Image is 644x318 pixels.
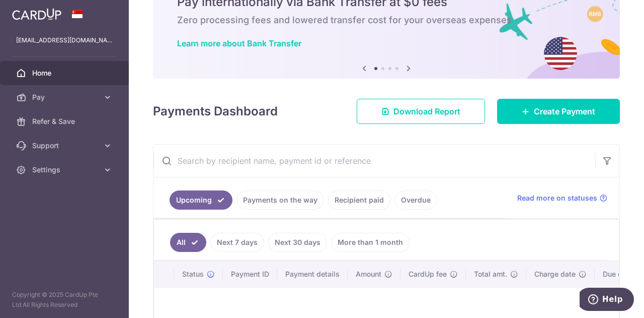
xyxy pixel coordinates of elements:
span: Charge date [534,269,576,279]
th: Payment details [277,261,348,287]
img: CardUp [12,8,61,20]
span: Due date [603,269,633,279]
span: CardUp fee [409,269,447,279]
a: All [170,233,206,252]
span: Refer & Save [32,116,99,126]
span: Read more on statuses [517,193,597,203]
a: Next 30 days [268,233,327,252]
h6: Zero processing fees and lowered transfer cost for your overseas expenses [177,14,596,26]
a: Next 7 days [210,233,264,252]
a: Create Payment [497,99,620,124]
a: Download Report [357,99,485,124]
span: Pay [32,92,99,102]
span: Download Report [393,105,460,117]
a: More than 1 month [331,233,410,252]
span: Status [182,269,204,279]
a: Recipient paid [328,190,390,210]
a: Upcoming [170,190,232,210]
a: Overdue [394,190,437,210]
span: Amount [356,269,381,279]
h4: Payments Dashboard [153,102,278,120]
iframe: Opens a widget where you can find more information [580,288,634,313]
span: Support [32,141,99,151]
span: Settings [32,165,99,175]
span: Total amt. [474,269,507,279]
span: Create Payment [534,105,595,117]
a: Payments on the way [236,190,324,210]
input: Search by recipient name, payment id or reference [153,145,595,177]
a: Read more on statuses [517,193,607,203]
th: Payment ID [223,261,277,287]
p: [EMAIL_ADDRESS][DOMAIN_NAME] [16,35,113,45]
a: Learn more about Bank Transfer [177,38,301,48]
span: Home [32,68,99,78]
